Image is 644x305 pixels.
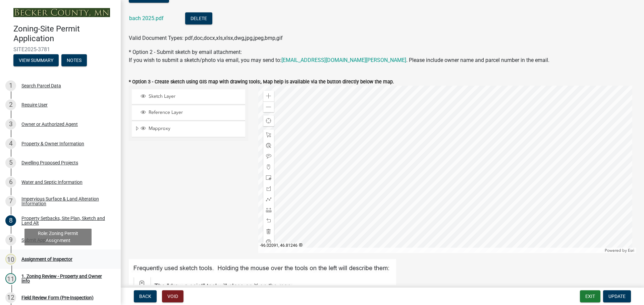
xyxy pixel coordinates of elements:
[147,126,243,132] span: Mapproxy
[140,93,243,100] div: Sketch Layer
[580,290,600,302] button: Exit
[263,101,274,112] div: Zoom out
[129,80,394,84] label: * Option 3 - Create sketch using GIS map with drawing tools:, Map help is available via the butto...
[5,119,16,130] div: 3
[5,235,16,245] div: 9
[140,109,243,116] div: Reference Layer
[13,46,107,53] span: SITE2025-3781
[21,102,48,107] div: Require User
[61,54,87,66] button: Notes
[147,93,243,99] span: Sketch Layer
[132,105,245,121] li: Reference Layer
[21,274,110,283] div: 1. Zoning Review - Property and Owner Info
[608,294,626,299] span: Update
[21,295,94,300] div: Field Review Form (Pre-Inspection)
[132,89,245,104] li: Sketch Layer
[147,109,243,116] span: Reference Layer
[21,180,83,184] div: Water and Septic Information
[5,80,16,91] div: 1
[21,197,110,206] div: Impervious Surface & Land Alteration Information
[5,157,16,168] div: 5
[5,254,16,264] div: 10
[134,290,157,302] button: Back
[140,126,243,132] div: Mapproxy
[135,126,140,133] span: Expand
[13,8,110,17] img: Becker County, Minnesota
[129,57,549,63] span: If you wish to submit a sketch/photo via email, you may send to: . Please include owner name and ...
[21,122,78,127] div: Owner or Authorized Agent
[129,15,164,21] a: bach 2025.pdf
[185,16,212,22] wm-modal-confirm: Delete Document
[5,99,16,110] div: 2
[13,54,59,66] button: View Summary
[162,290,183,302] button: Void
[21,238,61,242] div: Submit Application
[129,35,283,41] span: Valid Document Types: pdf,doc,docx,xls,xlsx,dwg,jpg,jpeg,bmp,gif
[21,141,84,146] div: Property & Owner Information
[21,160,78,165] div: Dwelling Proposed Projects
[281,57,406,63] a: [EMAIL_ADDRESS][DOMAIN_NAME][PERSON_NAME]
[5,196,16,207] div: 7
[21,83,61,88] div: Search Parcel Data
[61,58,87,63] wm-modal-confirm: Notes
[131,88,246,139] ul: Layer List
[263,116,274,126] div: Find my location
[5,292,16,303] div: 12
[24,229,92,245] div: Role: Zoning Permit Assignment
[603,248,636,253] div: Powered by
[628,248,634,253] a: Esri
[21,257,72,261] div: Assignment of Inspector
[603,290,631,302] button: Update
[139,294,151,299] span: Back
[132,122,245,137] li: Mapproxy
[13,58,59,63] wm-modal-confirm: Summary
[5,215,16,226] div: 8
[21,216,110,225] div: Property Setbacks, Site Plan, Sketch and Land Alt
[129,48,636,64] div: * Option 2 - Submit sketch by email attachment:
[5,273,16,284] div: 11
[263,91,274,101] div: Zoom in
[13,24,115,44] h4: Zoning-Site Permit Application
[5,138,16,149] div: 4
[185,12,212,24] button: Delete
[5,177,16,187] div: 6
